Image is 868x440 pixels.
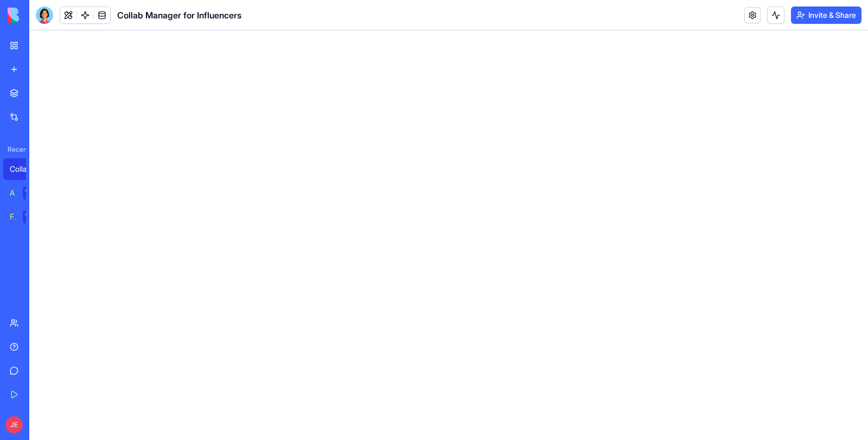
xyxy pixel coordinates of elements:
div: AI Logo Generator [10,187,15,198]
a: AI Logo GeneratorTRY [3,182,47,204]
button: Invite & Share [791,7,861,24]
img: logo [8,8,75,23]
div: TRY [23,210,40,223]
span: Collab Manager for Influencers [117,9,241,22]
a: Feedback FormTRY [3,206,47,228]
div: TRY [23,186,40,199]
div: Feedback Form [10,211,15,222]
div: Collab Manager for Influencers [10,164,40,174]
span: JE [5,416,23,433]
span: Recent [3,145,26,154]
a: Collab Manager for Influencers [3,158,47,180]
